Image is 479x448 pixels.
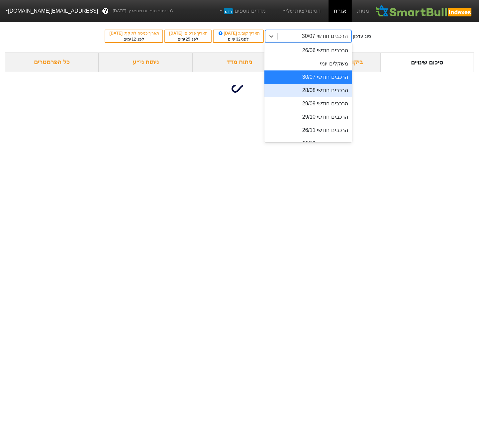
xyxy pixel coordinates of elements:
span: חדש [224,8,233,14]
div: הרכבים חודשי 29/10 [264,110,352,124]
div: ניתוח מדד [193,53,286,72]
div: לפני ימים [109,36,159,42]
span: [DATE] [169,31,183,36]
a: הסימולציות שלי [279,4,324,18]
div: תאריך כניסה לתוקף : [109,30,159,36]
div: הרכבים חודשי 26/06 [264,44,352,57]
img: SmartBull [374,4,474,18]
div: סוג עדכון [353,33,371,40]
span: 12 [132,37,136,42]
div: לפני ימים [217,36,260,42]
span: לפי נתוני סוף יום מתאריך [DATE] [113,8,173,14]
div: כל הפרמטרים [5,53,99,72]
div: הרכבים חודשי 26/11 [264,124,352,137]
div: הרכבים חודשי 28/08 [264,84,352,97]
div: לפני ימים [168,36,208,42]
img: loading... [232,81,247,97]
span: [DATE] [218,31,238,36]
span: ? [104,7,107,16]
span: [DATE] [109,31,124,36]
span: 32 [236,37,240,42]
div: הרכבים חודשי 30/07 [302,32,348,40]
div: הרכבים חודשי 30/12 [264,137,352,150]
div: הרכבים חודשי 30/07 [264,70,352,84]
div: סיכום שינויים [380,53,474,72]
div: ניתוח ני״ע [99,53,192,72]
div: הרכבים חודשי 29/09 [264,97,352,110]
div: משקלים יומי [264,57,352,70]
div: תאריך קובע : [217,30,260,36]
a: מדדים נוספיםחדש [216,4,268,18]
span: 25 [186,37,190,42]
div: תאריך פרסום : [168,30,208,36]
